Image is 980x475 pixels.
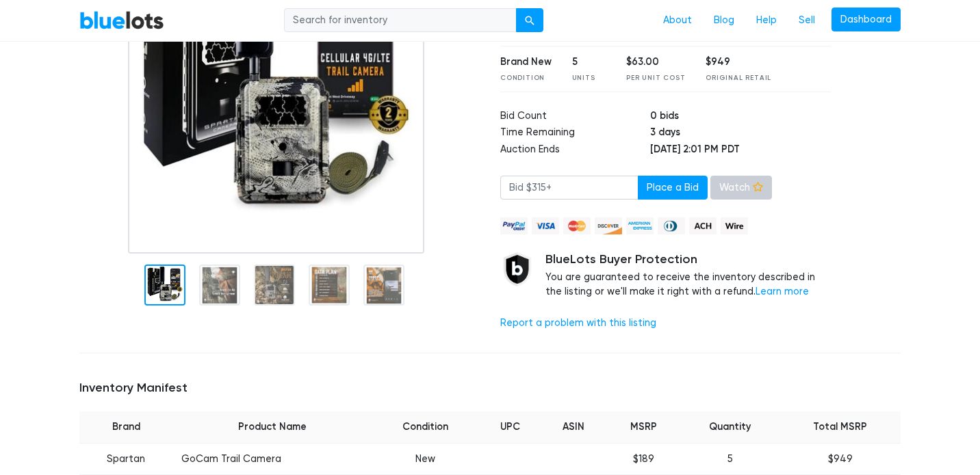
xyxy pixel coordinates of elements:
th: Condition [372,411,479,443]
td: 3 days [650,125,830,142]
div: Original Retail [706,73,771,83]
td: Spartan [79,443,173,475]
div: 5 [572,55,606,70]
a: Sell [788,8,826,33]
a: BlueLots [79,10,164,30]
input: Search for inventory [284,8,517,33]
td: $189 [606,443,680,475]
h5: Inventory Manifest [79,381,901,396]
td: Time Remaining [500,125,650,142]
th: Total MSRP [780,411,901,443]
button: Place a Bid [638,176,708,200]
img: paypal_credit-80455e56f6e1299e8d57f40c0dcee7b8cd4ae79b9eccbfc37e2480457ba36de9.png [500,217,528,234]
div: Brand New [500,55,552,70]
th: MSRP [606,411,680,443]
th: Brand [79,411,173,443]
a: About [652,8,703,33]
td: 5 [680,443,780,475]
td: Auction Ends [500,142,650,159]
td: Bid Count [500,109,650,126]
input: Bid $315+ [500,176,639,200]
img: diners_club-c48f30131b33b1bb0e5d0e2dbd43a8bea4cb12cb2961413e2f4250e06c020426.png [658,217,685,234]
th: ASIN [541,411,606,443]
img: american_express-ae2a9f97a040b4b41f6397f7637041a5861d5f99d0716c09922aba4e24c8547d.png [626,217,654,234]
a: Learn more [756,286,809,297]
td: New [372,443,479,475]
div: $949 [706,55,771,70]
div: $63.00 [626,55,685,70]
img: ach-b7992fed28a4f97f893c574229be66187b9afb3f1a8d16a4691d3d3140a8ab00.png [689,217,717,234]
th: Quantity [680,411,780,443]
a: Dashboard [831,8,901,32]
h5: BlueLots Buyer Protection [545,252,831,267]
img: buyer_protection_shield-3b65640a83011c7d3ede35a8e5a80bfdfaa6a97447f0071c1475b91a4b0b3d01.png [500,252,534,286]
div: Condition [500,73,552,83]
th: Product Name [173,411,372,443]
img: wire-908396882fe19aaaffefbd8e17b12f2f29708bd78693273c0e28e3a24408487f.png [721,217,748,234]
div: You are guaranteed to receive the inventory described in the listing or we'll make it right with ... [545,252,831,299]
td: GoCam Trail Camera [173,443,372,475]
img: visa-79caf175f036a155110d1892330093d4c38f53c55c9ec9e2c3a54a56571784bb.png [532,217,559,234]
a: Help [745,8,788,33]
td: 0 bids [650,109,830,126]
a: Report a problem with this listing [500,317,656,329]
img: discover-82be18ecfda2d062aad2762c1ca80e2d36a4073d45c9e0ffae68cd515fbd3d32.png [595,217,622,234]
div: Per Unit Cost [626,73,685,83]
th: UPC [479,411,541,443]
a: Watch [710,176,772,200]
div: Units [572,73,606,83]
a: Blog [703,8,745,33]
td: $949 [780,443,901,475]
img: mastercard-42073d1d8d11d6635de4c079ffdb20a4f30a903dc55d1612383a1b395dd17f39.png [563,217,591,234]
td: [DATE] 2:01 PM PDT [650,142,830,159]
